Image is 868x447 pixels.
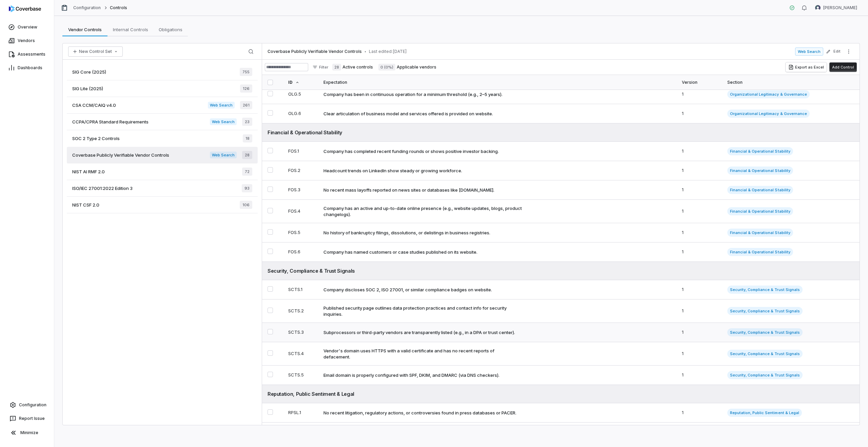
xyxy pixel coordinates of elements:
[678,200,723,223] td: 1
[240,101,252,109] span: 261
[1,21,53,33] a: Overview
[67,130,258,147] a: SOC 2 Type 2 Controls18
[284,280,319,299] td: SCTS.1
[829,62,857,72] button: Add Control
[727,409,802,417] span: Reputation, Public Sentiment & Legal
[378,64,395,71] span: 0 (0%)
[240,201,252,209] span: 106
[678,423,723,446] td: 1
[67,180,258,197] a: ISO/IEC 27001:2022 Edition 393
[678,161,723,180] td: 1
[323,187,494,193] div: No recent mass layoffs reported on news sites or databases like [DOMAIN_NAME].
[72,119,149,125] span: CCPA/CPRA Standard Requirements
[323,348,522,360] div: Vendor's domain uses HTTPS with a valid certificate and has no recent reports of defacement.
[332,64,373,71] label: Active controls
[67,197,258,213] a: NIST CSF 2.0106
[67,80,258,97] a: SIG Lite (2025)126
[811,3,861,13] button: Mike Lewis avatar[PERSON_NAME]
[67,163,258,180] a: NIST AI RMF 2.072
[678,242,723,262] td: 1
[284,223,319,242] td: FOS.5
[18,38,35,43] span: Vendors
[156,25,185,34] span: Obligations
[210,152,237,158] span: Web Search
[268,148,273,153] button: Select FOS.1 control
[284,403,319,423] td: RPSL.1
[19,402,46,408] span: Configuration
[843,46,854,57] button: More actions
[242,184,252,192] span: 93
[310,63,331,71] button: Filter
[242,168,252,176] span: 72
[284,180,319,200] td: FOS.3
[268,249,273,254] button: Select FOS.6 control
[72,69,106,75] span: SIG Core (2025)
[727,110,810,118] span: Organizational Legitimacy & Governance
[67,147,258,163] a: Coverbase Publicly Verifiable Vendor ControlsWeb Search28
[323,205,522,217] div: Company has an active and up-to-date online presence (e.g., website updates, blogs, product chang...
[240,84,252,93] span: 126
[72,135,120,141] span: SOC 2 Type 2 Controls
[727,371,803,379] span: Security, Compliance & Trust Signals
[284,423,319,446] td: RPSL.2
[323,91,502,97] div: Company has been in continuous operation for a minimum threshold (e.g., 2–5 years).
[65,25,104,34] span: Vendor Controls
[9,5,41,12] img: logo-D7KZi-bG.svg
[268,286,273,292] button: Select SCTS.1 control
[682,75,719,90] div: Version
[284,161,319,180] td: FOS.2
[678,180,723,200] td: 1
[678,142,723,161] td: 1
[678,85,723,104] td: 1
[268,49,362,54] span: Coverbase Publicly Verifiable Vendor Controls
[20,430,38,435] span: Minimize
[284,85,319,104] td: OLG.5
[110,5,127,11] span: Controls
[824,45,843,58] button: Edit
[210,118,237,125] span: Web Search
[73,5,101,11] a: Configuration
[268,110,273,116] button: Select OLG.6 control
[727,229,793,237] span: Financial & Operational Stability
[3,426,51,440] button: Minimize
[268,350,273,356] button: Select SCTS.4 control
[18,24,37,30] span: Overview
[268,187,273,192] button: Select FOS.3 control
[1,62,53,74] a: Dashboards
[364,49,366,54] span: •
[268,409,273,415] button: Select RPSL.1 control
[242,151,252,159] span: 28
[727,90,810,98] span: Organizational Legitimacy & Governance
[242,118,252,126] span: 23
[678,342,723,366] td: 1
[823,5,857,11] span: [PERSON_NAME]
[678,366,723,385] td: 1
[727,286,803,294] span: Security, Compliance & Trust Signals
[678,223,723,242] td: 1
[284,200,319,223] td: FOS.4
[18,65,42,71] span: Dashboards
[268,167,273,173] button: Select FOS.2 control
[268,267,854,274] div: Security, Compliance & Trust Signals
[727,207,793,215] span: Financial & Operational Stability
[268,372,273,377] button: Select SCTS.5 control
[727,307,803,315] span: Security, Compliance & Trust Signals
[815,5,821,11] img: Mike Lewis avatar
[1,35,53,47] a: Vendors
[323,410,516,416] div: No recent litigation, regulatory actions, or controversies found in press databases or PACER.
[240,68,252,76] span: 755
[678,403,723,423] td: 1
[284,242,319,262] td: FOS.6
[208,102,235,109] span: Web Search
[727,328,803,336] span: Security, Compliance & Trust Signals
[1,48,53,60] a: Assessments
[323,287,492,293] div: Company discloses SOC 2, ISO 27001, or similar compliance badges on website.
[72,85,103,92] span: SIG Lite (2025)
[72,202,99,208] span: NIST CSF 2.0
[323,329,515,335] div: Subprocessors or third-party vendors are transparently listed (e.g., in a DPA or trust center).
[68,46,123,57] button: New Control Set
[323,372,499,378] div: Email domain is properly configured with SPF, DKIM, and DMARC (via DNS checkers).
[678,280,723,299] td: 1
[72,169,105,175] span: NIST AI RMF 2.0
[727,248,793,256] span: Financial & Operational Stability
